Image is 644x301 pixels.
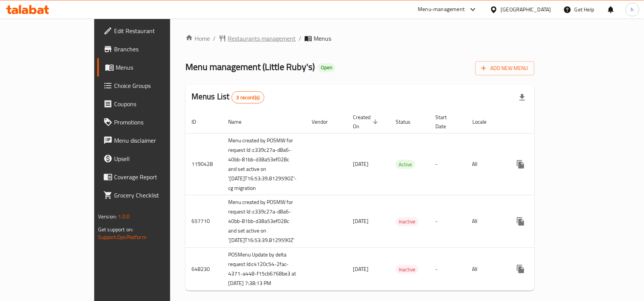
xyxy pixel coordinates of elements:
[396,217,419,226] span: Inactive
[506,110,591,134] th: Actions
[116,63,196,72] span: Menus
[232,94,264,101] span: 3 record(s)
[396,117,420,126] span: Status
[396,160,415,169] span: Active
[114,81,196,90] span: Choice Groups
[98,212,117,221] span: Version:
[475,61,535,75] button: Add New Menu
[97,113,202,131] a: Promotions
[97,186,202,204] a: Grocery Checklist
[114,136,196,145] span: Menu disclaimer
[396,265,419,274] div: Inactive
[232,91,265,104] div: Total records count
[530,260,548,278] button: Change Status
[530,155,548,174] button: Change Status
[185,133,222,195] td: 1190428
[472,117,496,126] span: Locale
[466,248,506,291] td: All
[396,217,419,226] div: Inactive
[98,232,147,242] a: Support.OpsPlatform
[353,264,369,274] span: [DATE]
[430,248,466,291] td: -
[185,58,315,75] span: Menu management ( Little Ruby's )
[97,76,202,95] a: Choice Groups
[118,212,130,221] span: 1.0.0
[192,117,206,126] span: ID
[481,64,528,73] span: Add New Menu
[436,113,457,131] span: Start Date
[185,195,222,248] td: 657710
[512,260,530,278] button: more
[185,248,222,291] td: 648230
[114,154,196,163] span: Upsell
[228,34,296,43] span: Restaurants management
[512,155,530,174] button: more
[185,110,591,291] table: enhanced table
[418,5,465,14] div: Menu-management
[353,113,380,131] span: Created On
[97,40,202,58] a: Branches
[219,34,296,43] a: Restaurants management
[228,117,251,126] span: Name
[353,159,369,169] span: [DATE]
[312,117,338,126] span: Vendor
[513,88,531,107] div: Export file
[222,133,306,195] td: Menu created by POSMW for request Id :c339c27a-d8a6-40bb-81bb-d38a53ef028c and set active on '[DA...
[353,216,369,226] span: [DATE]
[97,22,202,40] a: Edit Restaurant
[222,195,306,248] td: Menu created by POSMW for request Id :c339c27a-d8a6-40bb-81bb-d38a53ef028c and set active on '[DA...
[430,133,466,195] td: -
[185,34,535,43] nav: breadcrumb
[530,212,548,231] button: Change Status
[97,168,202,186] a: Coverage Report
[314,34,331,43] span: Menus
[97,131,202,150] a: Menu disclaimer
[318,63,335,72] div: Open
[114,118,196,127] span: Promotions
[114,191,196,200] span: Grocery Checklist
[466,195,506,248] td: All
[396,265,419,274] span: Inactive
[512,212,530,231] button: more
[501,5,551,14] div: [GEOGRAPHIC_DATA]
[213,34,216,43] li: /
[97,95,202,113] a: Coupons
[430,195,466,248] td: -
[631,5,634,14] span: h
[192,91,264,104] h2: Menus List
[114,26,196,35] span: Edit Restaurant
[97,58,202,76] a: Menus
[114,99,196,108] span: Coupons
[318,64,335,71] span: Open
[299,34,301,43] li: /
[98,225,133,234] span: Get support on:
[114,45,196,54] span: Branches
[222,248,306,291] td: POSMenu Update by delta request Id:c4120c54-2fac-4371-a448-f15cb6768be3 at [DATE] 7:38:13 PM
[114,172,196,182] span: Coverage Report
[466,133,506,195] td: All
[97,150,202,168] a: Upsell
